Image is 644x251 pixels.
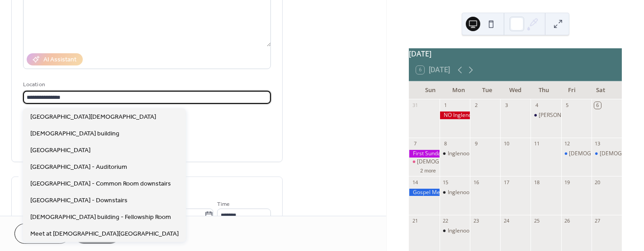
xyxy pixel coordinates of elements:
div: 18 [533,179,540,186]
div: 2 [473,102,479,109]
div: God's Girls Class [409,158,439,166]
div: Location [23,80,269,89]
div: 21 [412,218,418,224]
div: Inglenook [DEMOGRAPHIC_DATA] Study [448,189,549,196]
div: 3 [503,102,510,109]
div: Sun [416,81,445,99]
div: 27 [594,218,601,224]
span: [DEMOGRAPHIC_DATA] building [30,129,119,139]
div: [DEMOGRAPHIC_DATA]'s Girls Class [417,158,509,166]
span: [GEOGRAPHIC_DATA][DEMOGRAPHIC_DATA] [30,112,156,122]
span: [GEOGRAPHIC_DATA] [30,146,90,155]
div: Gospel Meeting [592,150,622,158]
div: Wed [501,81,530,99]
div: Fri [558,81,587,99]
div: 5 [564,102,571,109]
div: [DATE] [409,48,622,59]
button: 2 more [417,166,439,174]
div: 11 [533,140,540,147]
div: 10 [503,140,510,147]
div: Jim Learned Funeral [530,112,561,119]
button: Cancel [14,223,70,244]
div: Thu [530,81,558,99]
div: 8 [442,140,449,147]
span: Time [217,200,230,209]
div: 14 [412,179,418,186]
div: 24 [503,218,510,224]
div: 19 [564,179,571,186]
span: [GEOGRAPHIC_DATA] - Auditorium [30,163,127,172]
div: 9 [473,140,479,147]
div: 12 [564,140,571,147]
span: Meet at [DEMOGRAPHIC_DATA][GEOGRAPHIC_DATA] [30,229,179,239]
div: [PERSON_NAME] Learned Funeral [539,112,624,119]
div: Inglenook Bible Study [440,227,470,235]
div: 25 [533,218,540,224]
div: 6 [594,102,601,109]
div: Gospel Meeting [561,150,592,158]
div: 20 [594,179,601,186]
div: 1 [442,102,449,109]
div: 4 [533,102,540,109]
span: [GEOGRAPHIC_DATA] - Downstairs [30,196,128,205]
span: [GEOGRAPHIC_DATA] - Common Room downstairs [30,179,171,189]
div: 13 [594,140,601,147]
div: Inglenook [DEMOGRAPHIC_DATA] Study [448,227,549,235]
div: 31 [412,102,418,109]
div: 15 [442,179,449,186]
div: 23 [473,218,479,224]
div: Gospel Meeting [409,189,439,196]
div: Sat [586,81,615,99]
div: Inglenook Bible Study [440,150,470,158]
div: Inglenook [DEMOGRAPHIC_DATA] Study [448,150,549,158]
div: First Sunday - First Principles AM Sermon [409,150,439,158]
div: 16 [473,179,479,186]
div: NO Inglenook Bible Study [440,112,470,119]
div: 26 [564,218,571,224]
div: Inglenook Bible Study [440,189,470,196]
div: 7 [412,140,418,147]
div: 17 [503,179,510,186]
div: Tue [473,81,502,99]
div: 22 [442,218,449,224]
div: Mon [445,81,473,99]
span: [DEMOGRAPHIC_DATA] building - Fellowship Room [30,213,171,222]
